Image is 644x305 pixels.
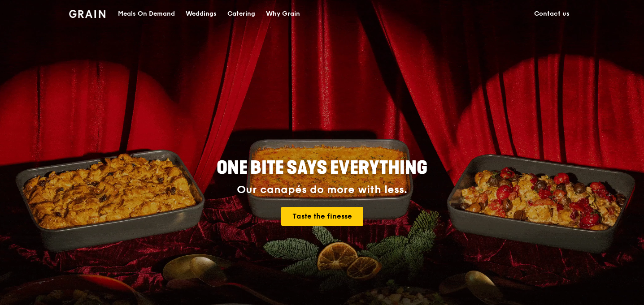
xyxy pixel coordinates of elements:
a: Contact us [529,0,575,27]
a: Catering [222,0,261,27]
a: Weddings [180,0,222,27]
a: Why Grain [261,0,305,27]
a: Taste the finesse [281,207,363,226]
div: Why Grain [266,0,300,27]
div: Weddings [186,0,217,27]
div: Catering [227,0,255,27]
img: Grain [69,10,105,18]
div: Meals On Demand [118,0,175,27]
span: ONE BITE SAYS EVERYTHING [217,157,427,179]
div: Our canapés do more with less. [161,184,483,196]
